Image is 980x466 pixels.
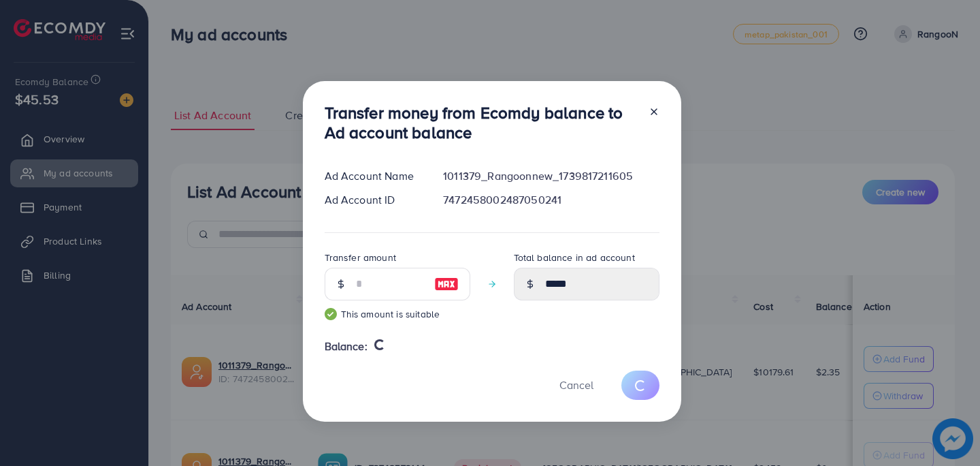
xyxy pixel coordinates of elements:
button: Cancel [542,371,610,400]
h3: Transfer money from Ecomdy balance to Ad account balance [325,103,638,142]
div: 7472458002487050241 [432,192,670,208]
img: guide [325,308,337,320]
small: This amount is suitable [325,307,470,321]
div: Ad Account Name [314,168,433,184]
div: Ad Account ID [314,192,433,208]
img: image [434,276,459,292]
label: Transfer amount [325,251,396,264]
label: Total balance in ad account [514,251,635,264]
span: Cancel [559,377,593,392]
span: Balance: [325,339,367,354]
div: 1011379_Rangoonnew_1739817211605 [432,168,670,184]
